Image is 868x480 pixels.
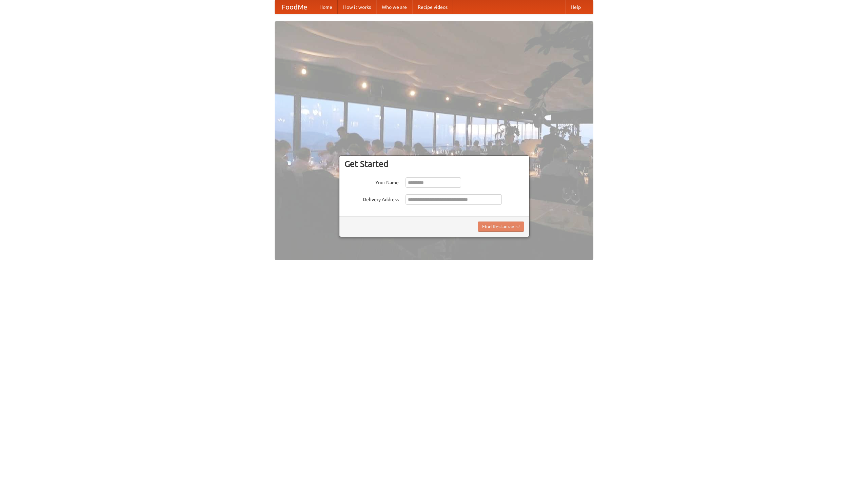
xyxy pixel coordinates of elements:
a: Home [314,0,338,14]
a: Recipe videos [412,0,453,14]
a: How it works [338,0,376,14]
button: Find Restaurants! [478,222,524,232]
h3: Get Started [344,159,524,169]
label: Your Name [344,177,399,186]
label: Delivery Address [344,194,399,203]
a: FoodMe [275,0,314,14]
a: Help [565,0,586,14]
a: Who we are [376,0,412,14]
